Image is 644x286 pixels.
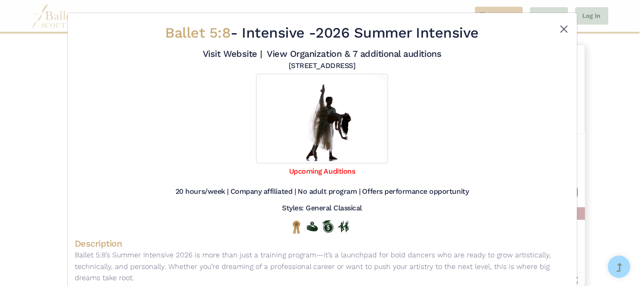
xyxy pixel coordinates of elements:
a: Visit Website | [203,48,262,59]
img: Offers Financial Aid [307,222,318,231]
span: Ballet 5:8 [165,24,230,41]
a: View Organization & 7 additional auditions [267,48,441,59]
img: Logo [256,74,388,163]
h4: Description [75,238,570,249]
h5: [STREET_ADDRESS] [289,61,355,71]
h5: Company affiliated | [230,187,296,196]
img: Offers Scholarship [322,220,333,233]
h5: No adult program | [298,187,360,196]
h5: Offers performance opportunity [362,187,469,196]
p: Ballet 5:8’s Summer Intensive 2026 is more than just a training program—it’s a launchpad for bold... [75,249,570,284]
button: Close [559,24,569,34]
a: Upcoming Auditions [289,167,355,175]
h2: - 2026 Summer Intensive [116,24,529,43]
img: In Person [338,221,349,232]
span: Intensive - [242,24,316,41]
h5: Styles: General Classical [282,204,362,213]
img: National [291,220,302,234]
h5: 20 hours/week | [175,187,229,196]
